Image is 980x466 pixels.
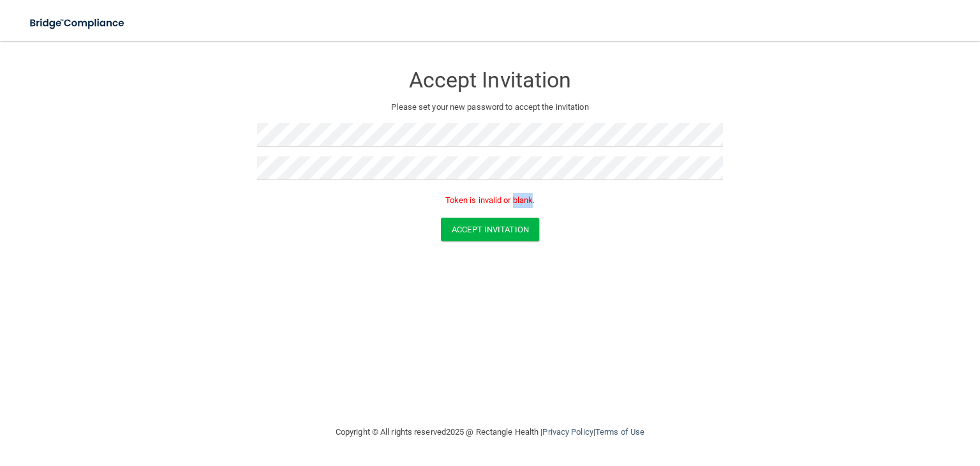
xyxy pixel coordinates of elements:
p: Token is invalid or blank. [257,193,723,208]
button: Accept Invitation [441,218,539,241]
div: Copyright © All rights reserved 2025 @ Rectangle Health | | [257,412,723,453]
a: Privacy Policy [542,427,593,437]
img: bridge_compliance_login_screen.278c3ca4.svg [19,10,137,36]
a: Terms of Use [595,427,644,437]
h3: Accept Invitation [257,68,723,92]
p: Please set your new password to accept the invitation [267,100,713,115]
